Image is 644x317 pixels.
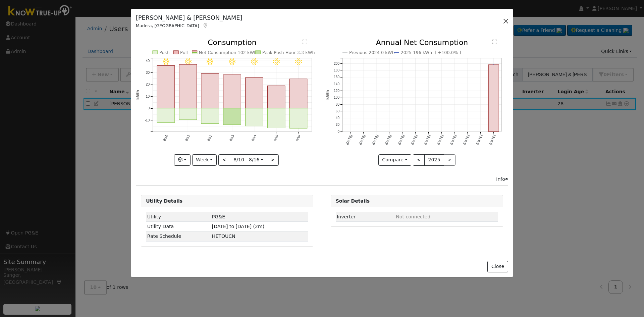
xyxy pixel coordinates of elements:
i: 8/15 - Clear [273,58,280,65]
text: [DATE] [345,134,353,145]
text: Push [159,50,170,55]
text: 10 [146,95,150,98]
rect: onclick="" [201,74,219,108]
text: 200 [334,62,339,65]
rect: onclick="" [268,108,285,128]
text: kWh [325,90,330,100]
a: Map [203,23,209,28]
text: [DATE] [397,134,405,145]
rect: onclick="" [290,79,308,109]
strong: Utility Details [146,198,182,204]
span: Madera, [GEOGRAPHIC_DATA] [136,23,199,28]
rect: onclick="" [488,65,499,131]
div: Info [496,176,508,183]
rect: onclick="" [179,108,197,120]
text: 2025 196 kWh [ +100.0% ] [400,50,461,55]
rect: onclick="" [246,108,263,126]
text: 160 [334,75,339,79]
button: > [267,154,279,166]
i: 8/10 - Clear [163,58,169,65]
i: 8/16 - Clear [295,58,302,65]
text: [DATE] [475,134,483,145]
text: 60 [335,109,339,113]
text: Net Consumption 102 kWh [199,50,257,55]
text: 0 [148,107,150,110]
rect: onclick="" [223,108,241,125]
text: 100 [334,96,339,100]
text: -10 [145,118,150,122]
text: Peak Push Hour 3.3 kWh [262,50,315,55]
span: V [212,233,235,239]
text:  [303,39,307,45]
button: < [218,154,230,166]
text:  [492,39,497,45]
text: kWh [136,90,140,100]
button: 2025 [424,154,444,166]
text: 8/10 [162,134,168,142]
text: [DATE] [436,134,444,145]
circle: onclick="" [492,63,495,66]
text: [DATE] [371,134,379,145]
rect: onclick="" [246,78,263,108]
text: 20 [335,123,339,127]
i: 8/13 - Clear [229,58,235,65]
i: 8/14 - Clear [251,58,258,65]
rect: onclick="" [268,86,285,108]
text: [DATE] [449,134,457,145]
span: ID: 17082821, authorized: 07/21/25 [212,214,225,219]
text: Consumption [208,38,257,47]
text: 80 [335,103,339,106]
text: 8/16 [295,134,301,142]
span: [DATE] to [DATE] (2m) [212,224,264,229]
button: Close [487,261,508,272]
text: 120 [334,89,339,93]
rect: onclick="" [223,75,241,108]
rect: onclick="" [157,66,175,108]
i: 8/12 - Clear [207,58,214,65]
text: [DATE] [488,134,496,145]
text: Annual Net Consumption [376,38,468,47]
text: 20 [146,83,150,87]
button: < [413,154,425,166]
text: 0 [337,130,339,134]
span: ID: null, authorized: None [396,214,430,219]
text: 30 [146,71,150,74]
text: 8/13 [229,134,235,142]
i: 8/11 - Clear [185,58,192,65]
text: [DATE] [410,134,418,145]
text: [DATE] [462,134,470,145]
button: 8/10 - 8/16 [230,154,267,166]
td: Utility [146,212,211,222]
text: 140 [334,82,339,86]
text: 8/11 [184,134,191,142]
text: 8/14 [251,134,257,142]
text: 8/15 [273,134,279,142]
rect: onclick="" [157,108,175,123]
rect: onclick="" [201,108,219,124]
text: 8/12 [207,134,213,142]
td: Inverter [336,212,395,222]
text: Pull [180,50,188,55]
h5: [PERSON_NAME] & [PERSON_NAME] [136,13,242,22]
text: 180 [334,68,339,72]
text: [DATE] [358,134,366,145]
td: Rate Schedule [146,231,211,241]
text: Previous 2024 0 kWh [349,50,395,55]
rect: onclick="" [179,64,197,108]
rect: onclick="" [290,108,308,128]
text: 40 [335,116,339,120]
td: Utility Data [146,222,211,231]
text: [DATE] [384,134,392,145]
button: Compare [378,154,412,166]
strong: Solar Details [336,198,370,204]
text: [DATE] [423,134,431,145]
text: 40 [146,59,150,63]
button: Week [192,154,217,166]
